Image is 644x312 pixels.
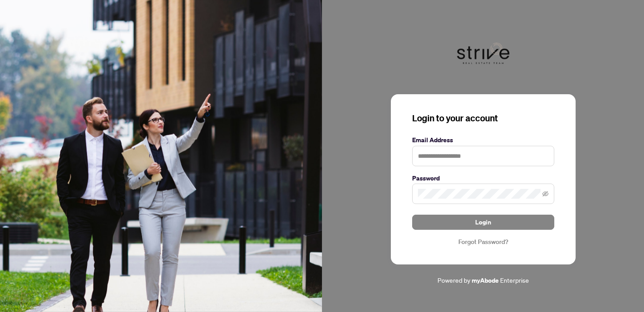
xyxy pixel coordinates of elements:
button: Login [412,215,554,230]
a: myAbode [472,276,499,285]
span: Powered by [437,276,470,284]
span: eye-invisible [542,191,549,197]
span: Login [475,215,491,229]
span: Enterprise [500,276,529,284]
img: ma-logo [457,27,510,80]
h3: Login to your account [412,112,554,124]
label: Password [412,173,554,183]
label: Email Address [412,135,554,145]
a: Forgot Password? [412,237,554,247]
